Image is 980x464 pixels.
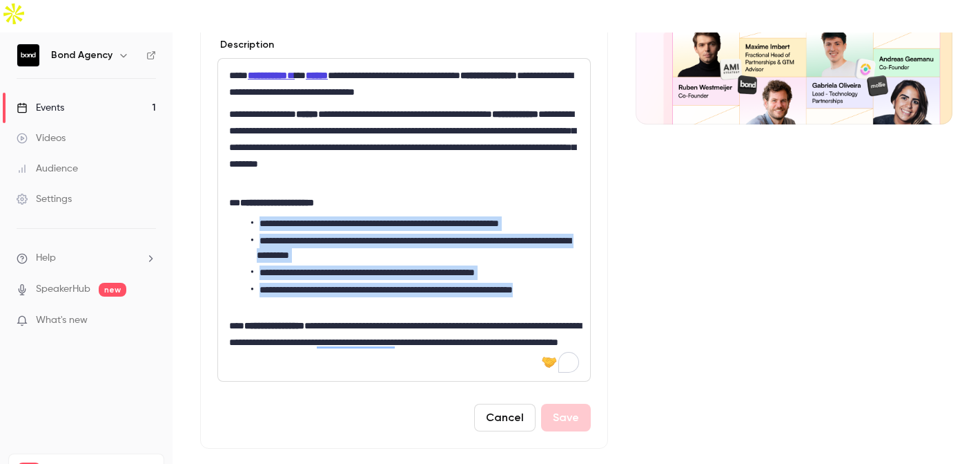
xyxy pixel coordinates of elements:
[218,59,590,381] div: To enrich screen reader interactions, please activate Accessibility in Grammarly extension settings
[17,131,66,145] div: Videos
[99,283,126,297] span: new
[17,101,64,115] div: Events
[217,38,274,52] label: Description
[36,282,90,297] a: SpeakerHub
[36,313,88,328] span: What's new
[217,58,591,382] section: description
[218,59,590,381] div: editor
[17,44,39,66] img: Bond Agency
[17,192,72,206] div: Settings
[36,251,56,266] span: Help
[17,251,156,266] li: help-dropdown-opener
[51,48,112,62] h6: Bond Agency
[474,404,536,431] button: Cancel
[17,162,78,176] div: Audience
